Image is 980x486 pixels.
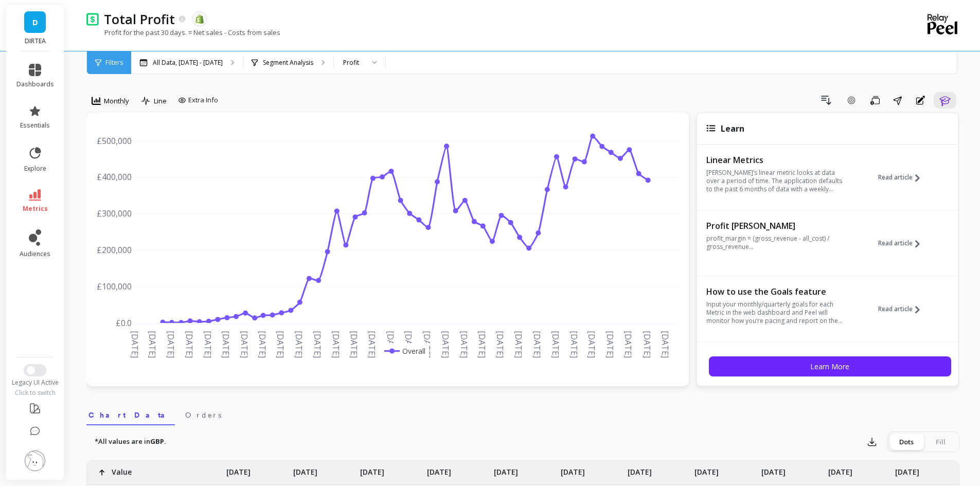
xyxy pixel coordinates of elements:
p: All Data, [DATE] - [DATE] [153,59,223,67]
span: metrics [23,205,48,213]
button: Read article [878,220,928,267]
p: How to use the Goals feature [706,286,848,297]
span: Line [154,96,167,106]
strong: GBP. [150,437,166,446]
button: Read article [878,285,928,333]
span: Orders [185,410,221,420]
span: Extra Info [188,95,218,105]
img: header icon [86,12,99,25]
p: [DATE] [828,461,852,477]
span: D [32,16,38,28]
span: Learn [721,123,744,134]
span: Monthly [104,96,129,106]
p: [DATE] [226,461,251,477]
p: Segment Analysis [263,59,313,67]
p: [DATE] [427,461,451,477]
p: [DATE] [561,461,585,477]
span: Read article [878,173,913,182]
p: [DATE] [761,461,786,477]
div: Fill [923,434,957,450]
button: Switch to New UI [24,364,46,376]
p: Profit for the past 30 days. = Net sales - Costs from sales [86,28,280,37]
div: Click to switch [6,389,64,397]
nav: Tabs [86,402,959,425]
span: Learn More [810,362,849,371]
p: [PERSON_NAME]’s linear metric looks at data over a period of time. The application defaults to th... [706,169,848,193]
div: Legacy UI Active [6,379,64,387]
p: [DATE] [360,461,384,477]
p: Input your monthly/quarterly goals for each Metric in the web dashboard and Peel will monitor how... [706,300,848,325]
p: Profit [PERSON_NAME] [706,221,848,231]
p: profit_margin = (gross_revenue - all_cost) / gross_revenue... [706,235,848,251]
span: dashboards [16,80,54,88]
p: *All values are in [95,437,166,447]
span: Chart Data [88,410,173,420]
span: Read article [878,305,913,313]
p: Total Profit [104,10,175,28]
img: api.shopify.svg [195,14,204,24]
p: [DATE] [895,461,919,477]
div: Profit [343,58,364,67]
p: [DATE] [293,461,317,477]
span: explore [24,165,46,173]
p: DIRTEA [16,37,54,45]
span: audiences [20,250,50,258]
p: Value [112,461,132,477]
button: Read article [878,154,928,201]
p: Linear Metrics [706,155,848,165]
span: essentials [20,121,50,130]
p: [DATE] [628,461,652,477]
button: Learn More [709,356,951,376]
div: Dots [889,434,923,450]
img: profile picture [25,451,45,471]
span: Filters [105,59,123,67]
p: [DATE] [494,461,518,477]
p: [DATE] [694,461,719,477]
span: Read article [878,239,913,247]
